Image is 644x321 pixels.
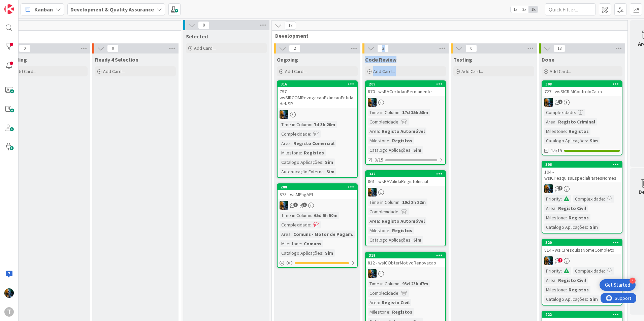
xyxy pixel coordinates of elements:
span: 0 [465,44,477,52]
div: 104 - wsICPesquisaEspecialPartesNomes [542,168,622,182]
div: 17d 15h 58m [400,109,430,116]
span: : [555,277,556,284]
span: Code Review [365,56,396,63]
span: : [561,267,562,275]
span: Add Card... [550,68,571,74]
div: Time in Column [368,199,399,206]
span: 1x [511,6,520,13]
div: 342861 - wsRAValidaRegistoInicial [366,171,445,186]
div: 93d 23h 47m [400,280,430,287]
div: 870 - wsRACertidaoPermanente [366,87,445,96]
div: Sim [412,236,423,244]
span: : [310,130,311,138]
span: : [399,109,400,116]
div: Sim [588,295,600,303]
div: Registos [567,128,590,135]
div: 319812 - wsICObterMotivoRenovacao [366,252,445,267]
span: Add Card... [461,68,483,74]
div: 873 - wsMPagAPI [278,190,357,199]
span: 0/15 [375,156,383,164]
span: 3 [377,44,389,52]
div: 209 [366,81,445,87]
div: 320 [545,240,622,245]
span: Development [275,32,619,39]
span: Add Card... [103,68,125,74]
span: 2 [289,44,300,52]
div: JC [542,184,622,193]
div: Registo Criminal [556,118,597,126]
div: Milestone [368,227,389,234]
span: Add Card... [194,45,216,51]
div: Time in Column [280,212,311,219]
div: Catalogo Aplicações [368,236,411,244]
div: 222 [542,312,622,318]
span: : [379,217,380,225]
div: Sim [412,146,423,154]
span: Testing [453,56,472,63]
span: 2x [520,6,529,13]
div: 308 [545,82,622,86]
div: Sim [323,158,335,166]
img: JC [280,201,288,210]
span: 3 [293,203,298,207]
b: Development & Quality Assurance [70,6,154,13]
div: Catalogo Aplicações [544,223,587,231]
span: : [575,109,576,116]
div: 342 [369,172,445,176]
span: : [379,299,380,306]
div: 0/3 [278,259,357,267]
span: : [389,227,390,234]
div: JC [366,269,445,278]
div: Registo Civil [380,299,411,306]
div: 288 [278,184,357,190]
div: Area [544,277,555,284]
div: 222 [545,312,622,317]
span: 2 [558,258,562,262]
div: Sim [588,137,600,144]
div: JC [542,98,622,107]
span: : [379,128,380,135]
span: 15/15 [551,147,562,154]
div: Milestone [544,128,566,135]
span: 3x [529,6,538,13]
div: Sim [325,168,336,175]
span: : [566,128,567,135]
span: : [311,121,312,128]
div: 288873 - wsMPagAPI [278,184,357,199]
span: : [587,223,588,231]
div: 814 - wsICPesquisaNomeCompleto [542,246,622,254]
img: JC [544,98,553,107]
span: Add Card... [285,68,307,74]
div: Time in Column [280,121,311,128]
div: JC [366,188,445,197]
span: : [398,208,399,215]
span: 18 [285,22,296,30]
div: 316 [278,81,357,87]
span: Support [14,1,31,9]
div: Registo Comercial [292,140,336,147]
img: Visit kanbanzone.com [4,4,14,14]
div: 316797 - wsSIRCOMRevogacaoExtincaoEntidadeNSR [278,81,357,108]
span: : [555,205,556,212]
div: Milestone [544,286,566,293]
div: Milestone [368,308,389,316]
div: 319 [369,253,445,258]
span: : [398,118,399,126]
div: Sim [588,223,600,231]
div: Registos [390,137,414,144]
div: Complexidade [280,130,310,138]
div: Area [544,118,555,126]
div: 209870 - wsRACertidaoPermanente [366,81,445,96]
span: Add Card... [15,68,36,74]
span: : [389,137,390,144]
span: : [291,140,292,147]
div: Milestone [280,240,301,247]
div: 209 [369,82,445,86]
span: : [566,214,567,221]
div: Area [544,205,555,212]
div: Area [280,140,291,147]
span: : [311,212,312,219]
span: : [587,295,588,303]
div: 65d 5h 50m [312,212,339,219]
img: JC [544,184,553,193]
